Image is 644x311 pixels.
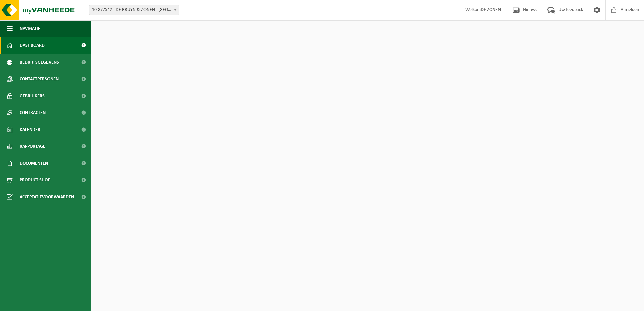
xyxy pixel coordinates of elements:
span: 10-877542 - DE BRUYN & ZONEN - AALST [89,5,179,15]
span: Gebruikers [20,88,45,104]
span: Product Shop [20,172,50,188]
span: Dashboard [20,37,45,54]
span: Navigatie [20,20,40,37]
span: Documenten [20,155,48,172]
strong: DE ZONEN [481,7,501,12]
span: Bedrijfsgegevens [20,54,59,71]
span: Acceptatievoorwaarden [20,188,74,205]
span: Kalender [20,121,40,138]
span: Rapportage [20,138,45,155]
span: 10-877542 - DE BRUYN & ZONEN - AALST [89,5,179,15]
span: Contracten [20,104,46,121]
span: Contactpersonen [20,71,59,88]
